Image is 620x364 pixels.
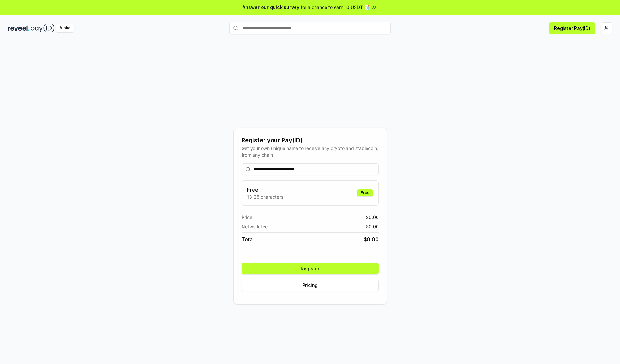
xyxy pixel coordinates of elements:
[242,145,379,158] div: Get your own unique name to receive any crypto and stablecoin, from any chain
[366,223,379,230] span: $ 0.00
[364,235,379,243] span: $ 0.00
[366,214,379,221] span: $ 0.00
[242,280,379,291] button: Pricing
[242,223,268,230] span: Network fee
[357,189,373,196] div: Free
[31,24,55,32] img: pay_id
[242,214,252,221] span: Price
[242,235,254,243] span: Total
[242,263,379,274] button: Register
[247,186,283,193] h3: Free
[242,136,379,145] div: Register your Pay(ID)
[247,193,283,200] p: 13-25 characters
[243,4,299,11] span: Answer our quick survey
[8,24,29,32] img: reveel_dark
[301,4,370,11] span: for a chance to earn 10 USDT 📝
[56,24,74,32] div: Alpha
[549,22,595,34] button: Register Pay(ID)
